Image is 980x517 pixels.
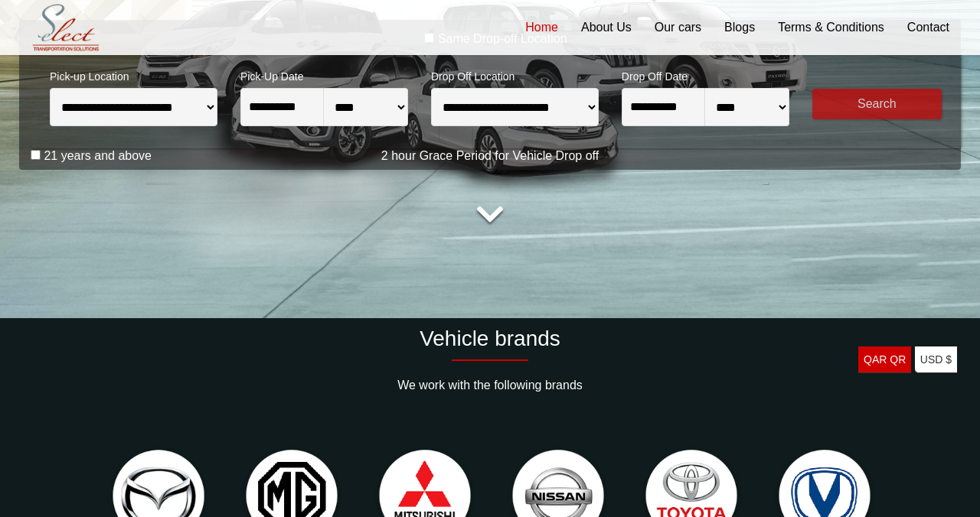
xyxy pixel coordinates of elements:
[19,147,961,165] p: 2 hour Grace Period for Vehicle Drop off
[50,60,217,88] span: Pick-up Location
[915,346,957,373] a: USD $
[23,2,109,54] img: Select Rent a Car
[622,60,789,88] span: Drop Off Date
[44,148,152,164] label: 21 years and above
[858,346,911,373] a: QAR QR
[240,60,408,88] span: Pick-Up Date
[431,60,599,88] span: Drop Off Location
[19,376,961,395] p: We work with the following brands
[19,326,961,352] h2: Vehicle brands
